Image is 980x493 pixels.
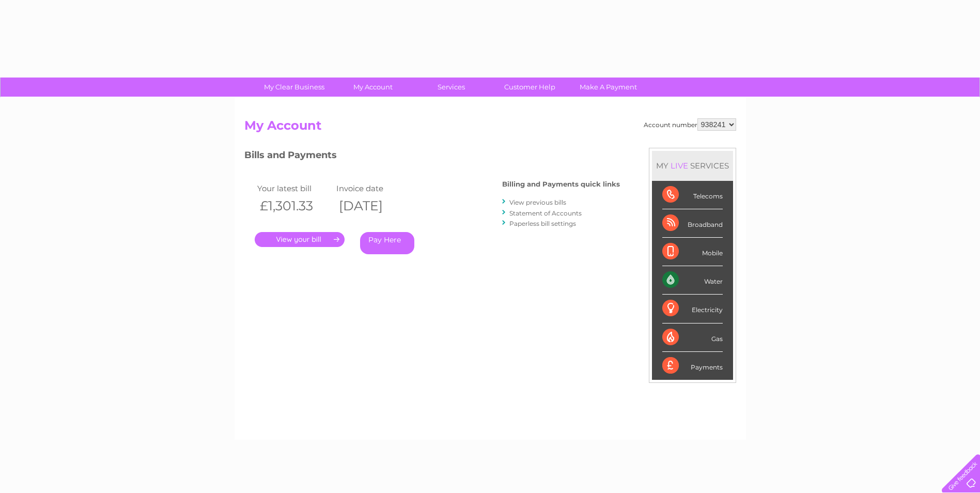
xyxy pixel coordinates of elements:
[409,78,494,97] a: Services
[509,220,576,227] a: Paperless bill settings
[255,195,334,217] th: £1,301.33
[252,78,337,97] a: My Clear Business
[487,78,572,97] a: Customer Help
[662,181,723,209] div: Telecoms
[255,232,345,247] a: .
[566,78,651,97] a: Make A Payment
[662,295,723,323] div: Electricity
[662,352,723,380] div: Payments
[334,181,413,195] td: Invoice date
[244,118,736,138] h2: My Account
[509,209,582,217] a: Statement of Accounts
[244,148,620,166] h3: Bills and Payments
[644,118,736,131] div: Account number
[502,180,620,188] h4: Billing and Payments quick links
[662,209,723,238] div: Broadband
[668,161,690,171] div: LIVE
[662,238,723,266] div: Mobile
[509,198,566,206] a: View previous bills
[255,181,334,195] td: Your latest bill
[662,323,723,352] div: Gas
[360,232,414,254] a: Pay Here
[652,151,733,180] div: MY SERVICES
[662,266,723,295] div: Water
[334,195,413,217] th: [DATE]
[330,78,415,97] a: My Account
